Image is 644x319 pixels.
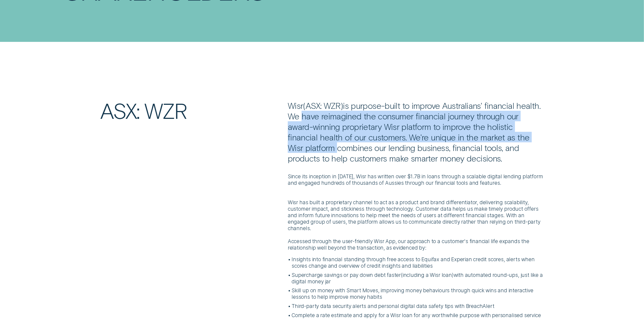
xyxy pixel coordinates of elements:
p: Wisr has built a proprietary channel to act as a product and brand differentiator, delivering sca... [288,193,544,231]
p: Skill up on money with Smart Moves, improving money behaviours through quick wins and interactive... [292,287,543,300]
p: Insights into financial standing through free access to Equifax and Experian credit scores, alert... [292,256,543,269]
span: ) [341,100,343,110]
p: Third-party data security alerts and personal digital data safety tips with BreachAlert [292,303,543,309]
p: Since its inception in [DATE], Wisr has written over $1.7B in loans through a scalable digital le... [288,173,544,186]
span: ) [452,272,454,278]
p: Supercharge savings or pay down debt faster including a Wisr loan with automated round-ups, just ... [292,272,543,285]
p: Wisr ASX: WZR is purpose-built to improve Australians' financial health. We have reimagined the c... [288,100,544,163]
h2: ASX: WZR [97,100,285,121]
span: ( [303,100,306,110]
span: ( [401,272,402,278]
p: Accessed through the user-friendly Wisr App, our approach to a customer's financial life expands ... [288,238,544,251]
